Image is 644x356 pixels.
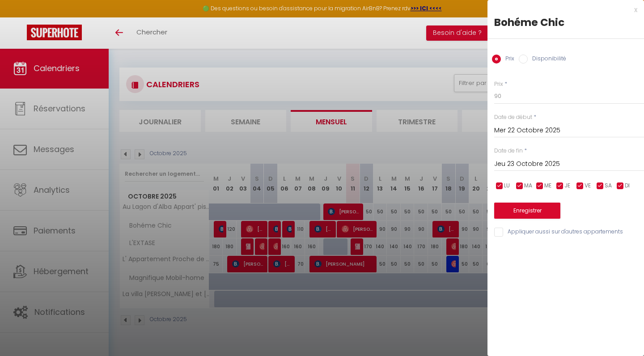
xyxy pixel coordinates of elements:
[625,182,630,190] span: DI
[524,182,532,190] span: MA
[504,182,510,190] span: LU
[494,15,637,30] div: Bohéme Chic
[564,182,570,190] span: JE
[494,113,532,122] label: Date de début
[501,55,514,64] label: Prix
[494,203,560,219] button: Enregistrer
[585,182,591,190] span: VE
[605,182,612,190] span: SA
[487,4,637,15] div: x
[494,80,503,89] label: Prix
[494,147,523,155] label: Date de fin
[528,55,566,64] label: Disponibilité
[544,182,551,190] span: ME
